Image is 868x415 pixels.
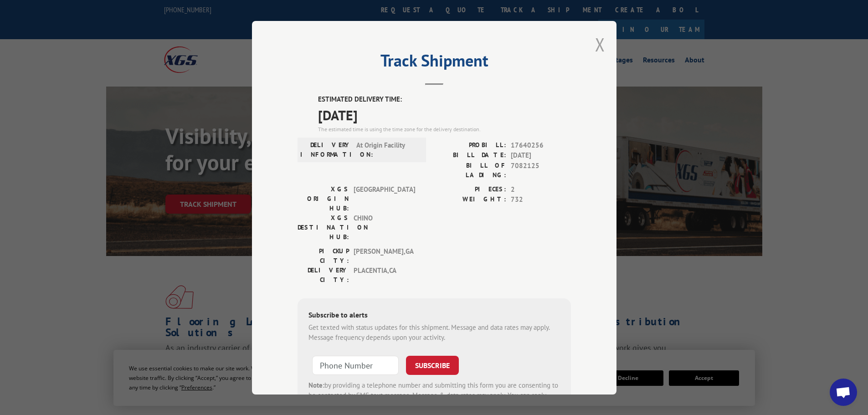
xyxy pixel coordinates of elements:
[511,150,571,161] span: [DATE]
[511,195,571,205] span: 732
[595,32,605,56] button: Close modal
[308,309,560,322] div: Subscribe to alerts
[434,195,506,205] label: WEIGHT:
[308,322,560,343] div: Get texted with status updates for this shipment. Message and data rates may apply. Message frequ...
[354,213,415,241] span: CHINO
[511,140,571,150] span: 17640256
[298,54,571,72] h2: Track Shipment
[356,140,418,159] span: At Origin Facility
[312,355,399,374] input: Phone Number
[406,355,459,374] button: SUBSCRIBE
[308,380,560,411] div: by providing a telephone number and submitting this form you are consenting to be contacted by SM...
[354,184,415,213] span: [GEOGRAPHIC_DATA]
[308,380,324,389] strong: Note:
[298,265,349,284] label: DELIVERY CITY:
[511,160,571,179] span: 7082125
[298,246,349,265] label: PICKUP CITY:
[354,246,415,265] span: [PERSON_NAME] , GA
[298,213,349,241] label: XGS DESTINATION HUB:
[434,140,506,150] label: PROBILL:
[830,379,857,406] div: Open chat
[434,184,506,195] label: PIECES:
[434,150,506,161] label: BILL DATE:
[318,94,571,105] label: ESTIMATED DELIVERY TIME:
[318,125,571,133] div: The estimated time is using the time zone for the delivery destination.
[354,265,415,284] span: PLACENTIA , CA
[434,160,506,179] label: BILL OF LADING:
[511,184,571,195] span: 2
[318,104,571,125] span: [DATE]
[300,140,352,159] label: DELIVERY INFORMATION:
[298,184,349,213] label: XGS ORIGIN HUB:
